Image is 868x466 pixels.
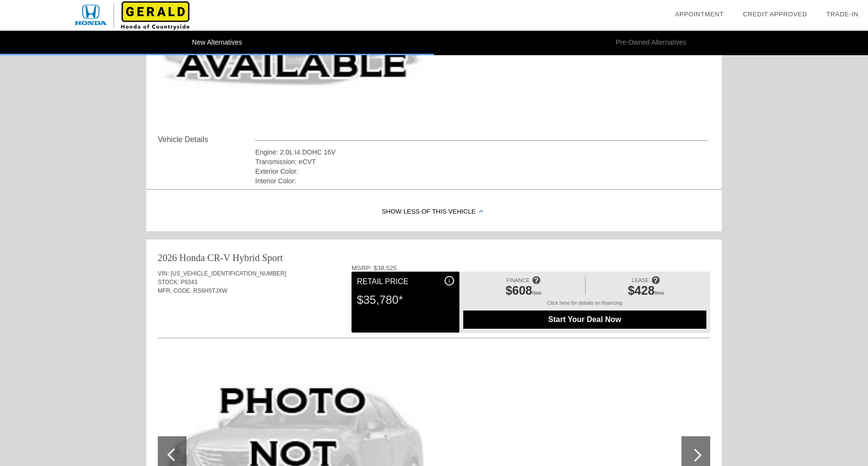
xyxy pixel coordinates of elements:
[590,284,702,300] div: /mo
[158,279,179,286] span: STOCK:
[158,270,169,277] span: VIN:
[357,276,454,287] div: Retail Price
[171,270,286,277] span: [US_VEHICLE_IDENTIFICATION_NUMBER]
[158,310,710,325] div: Quoted on [DATE] 3:36:22 PM
[255,147,708,157] div: Engine: 2.0L I4 DOHC 16V
[468,284,579,300] div: /mo
[463,300,706,311] div: Click here for details on financing
[506,277,529,283] span: FINANCE
[675,11,724,18] a: Appointment
[158,251,259,264] div: 2026 Honda CR-V Hybrid
[445,276,454,286] div: i
[193,287,227,294] span: RS6H5TJXW
[181,279,198,286] span: P9343
[628,284,655,297] span: $428
[743,11,807,18] a: Credit Approved
[352,264,710,272] div: MSRP: $38,525
[826,11,858,18] a: Trade-In
[255,157,708,167] div: Transmission: eCVT
[255,176,708,186] div: Interior Color:
[434,31,868,55] li: Pre-Owned Alternatives
[357,287,454,312] div: $35,780*
[475,315,694,324] span: Start Your Deal Now
[255,167,708,176] div: Exterior Color:
[262,251,282,264] div: Sport
[505,284,532,297] span: $608
[158,287,192,294] span: MFR. CODE:
[146,193,722,231] div: Show Less of this Vehicle
[158,134,255,145] div: Vehicle Details
[632,277,649,283] span: LEASE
